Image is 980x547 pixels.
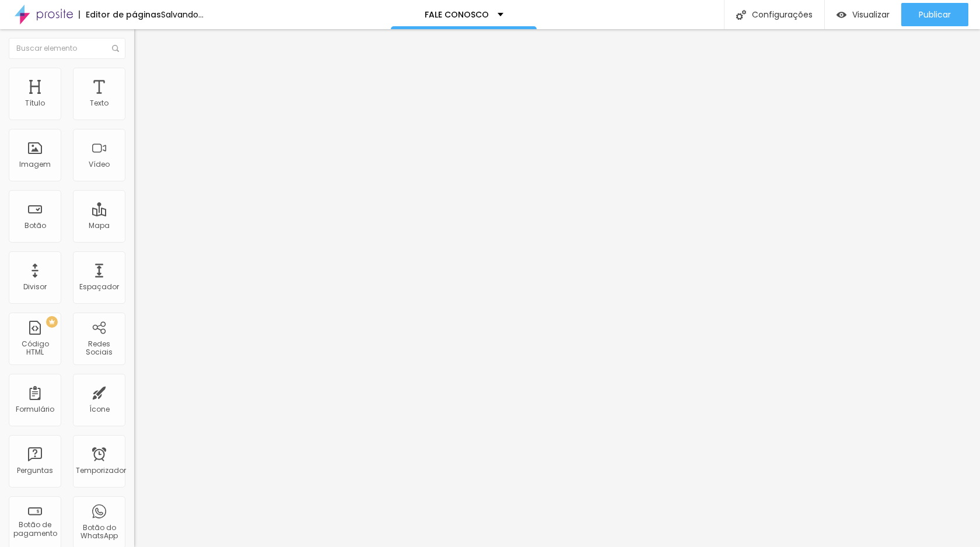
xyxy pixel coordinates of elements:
font: Vídeo [89,159,110,169]
img: Ícone [112,45,119,52]
font: Espaçador [79,282,119,292]
img: Ícone [736,10,746,20]
font: Título [25,98,45,108]
input: Buscar elemento [9,38,125,59]
font: Perguntas [17,465,53,475]
font: Botão de pagamento [13,520,57,538]
font: FALE CONOSCO [425,9,489,20]
font: Formulário [16,404,54,414]
font: Publicar [919,9,951,20]
font: Ícone [89,404,110,414]
font: Botão [24,220,46,230]
button: Publicar [901,3,968,26]
font: Redes Sociais [86,339,113,357]
font: Editor de páginas [86,9,161,20]
font: Visualizar [852,9,890,20]
img: view-1.svg [836,10,846,20]
button: Visualizar [825,3,901,26]
font: Código HTML [22,339,49,357]
font: Texto [90,98,108,108]
font: Imagem [19,159,51,169]
div: Salvando... [161,10,204,19]
font: Botão do WhatsApp [80,523,118,541]
font: Temporizador [76,465,126,475]
iframe: Editor [134,29,980,547]
font: Divisor [23,282,47,292]
font: Mapa [89,220,110,230]
font: Configurações [752,9,813,20]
